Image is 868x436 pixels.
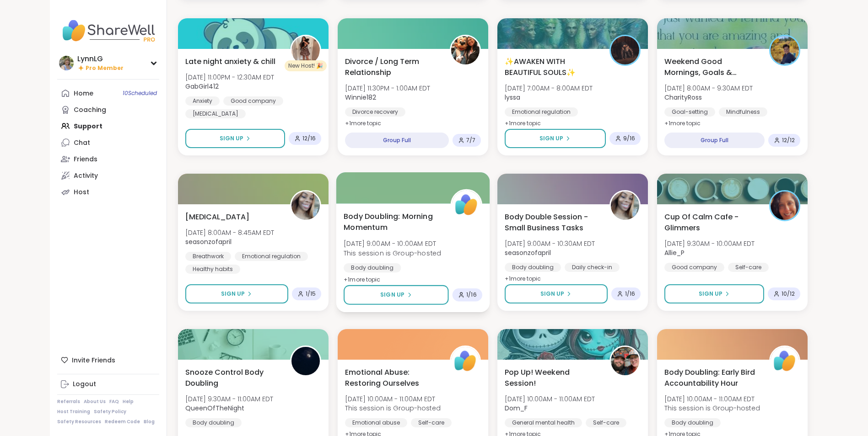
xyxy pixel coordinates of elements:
span: [DATE] 10:00AM - 11:00AM EDT [505,394,595,404]
img: ShareWell [452,191,480,219]
span: Late night anxiety & chill [185,56,275,67]
div: Self-care [586,418,626,427]
span: [DATE] 7:00AM - 8:00AM EDT [505,84,593,93]
div: [MEDICAL_DATA] [185,109,246,118]
span: This session is Group-hosted [344,248,441,257]
span: [DATE] 9:00AM - 10:00AM EDT [344,239,441,248]
b: Allie_P [664,248,685,257]
img: seasonzofapril [611,191,639,220]
span: [DATE] 8:00AM - 8:45AM EDT [185,228,274,237]
img: Dom_F [611,347,639,375]
b: Winnie182 [345,93,376,102]
span: Sign Up [380,291,404,299]
div: Goal-setting [664,107,715,117]
div: Breathwork [185,252,231,261]
span: 10 Scheduled [123,90,157,97]
img: seasonzofapril [291,191,320,220]
a: Safety Resources [57,419,101,425]
div: Coaching [74,106,106,115]
span: 12 / 16 [302,135,316,142]
img: CharityRoss [771,36,799,64]
div: Self-care [411,418,452,427]
span: Pro Member [86,64,124,72]
b: CharityRoss [664,93,702,102]
div: Host [74,188,89,197]
span: Sign Up [699,290,722,298]
div: Invite Friends [57,352,159,368]
a: About Us [84,399,106,405]
div: Chat [74,138,90,148]
img: ShareWell Nav Logo [57,15,159,47]
span: Sign Up [221,290,245,298]
div: Body doubling [664,418,721,427]
span: Sign Up [220,134,243,143]
div: Good company [223,96,283,106]
span: Body Doubling: Early Bird Accountability Hour [664,367,759,389]
span: 10 / 12 [782,290,795,298]
button: Sign Up [344,285,449,305]
a: Chat [57,134,159,151]
div: Home [74,89,93,98]
img: lyssa [611,36,639,64]
div: Emotional regulation [505,107,578,117]
a: Redeem Code [105,419,140,425]
img: Winnie182 [451,36,480,64]
a: Host Training [57,409,90,415]
span: Sign Up [539,134,563,143]
img: LynnLG [59,56,74,70]
img: ShareWell [771,347,799,375]
div: Healthy habits [185,265,240,274]
span: 12 / 12 [782,137,795,144]
b: seasonzofapril [185,237,232,246]
a: Logout [57,376,159,393]
b: QueenOfTheNight [185,404,244,413]
div: Body doubling [344,263,401,272]
a: Safety Policy [94,409,126,415]
div: Divorce recovery [345,107,405,117]
a: Help [123,399,134,405]
b: Dom_F [505,404,528,413]
div: Group Full [345,133,449,148]
span: 1 / 15 [306,290,316,298]
div: Good company [664,263,724,272]
div: Body doubling [185,418,242,427]
div: Self-care [728,263,769,272]
span: [DATE] 10:00AM - 11:00AM EDT [345,394,441,404]
button: Sign Up [505,129,606,148]
span: 1 / 16 [466,291,476,298]
a: Coaching [57,101,159,118]
img: ShareWell [451,347,480,375]
div: General mental health [505,418,582,427]
span: This session is Group-hosted [664,404,760,413]
span: Emotional Abuse: Restoring Ourselves [345,367,440,389]
span: ✨AWAKEN WITH BEAUTIFUL SOULS✨ [505,56,599,78]
div: LynnLG [77,54,124,64]
span: Body Doubling: Morning Momentum [344,211,440,233]
span: This session is Group-hosted [345,404,441,413]
button: Sign Up [185,129,285,148]
div: Mindfulness [719,107,767,117]
a: Host [57,184,159,200]
a: FAQ [109,399,119,405]
a: Referrals [57,399,80,405]
span: [DATE] 8:00AM - 9:30AM EDT [664,84,753,93]
span: [DATE] 9:30AM - 11:00AM EDT [185,394,273,404]
b: seasonzofapril [505,248,551,257]
div: Emotional abuse [345,418,407,427]
span: [DATE] 11:00PM - 12:30AM EDT [185,73,274,82]
img: QueenOfTheNight [291,347,320,375]
div: Daily check-in [565,263,620,272]
div: Emotional regulation [235,252,308,261]
span: Cup Of Calm Cafe - Glimmers [664,212,759,234]
div: Body doubling [505,263,561,272]
span: [DATE] 9:00AM - 10:30AM EDT [505,239,595,248]
span: 9 / 16 [623,135,635,142]
span: [MEDICAL_DATA] [185,212,249,223]
img: Allie_P [771,191,799,220]
div: Anxiety [185,96,220,106]
span: [DATE] 9:30AM - 10:00AM EDT [664,239,755,248]
a: Friends [57,151,159,167]
b: GabGirl412 [185,82,219,91]
button: Sign Up [185,284,288,303]
span: Snooze Control Body Doubling [185,367,280,389]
